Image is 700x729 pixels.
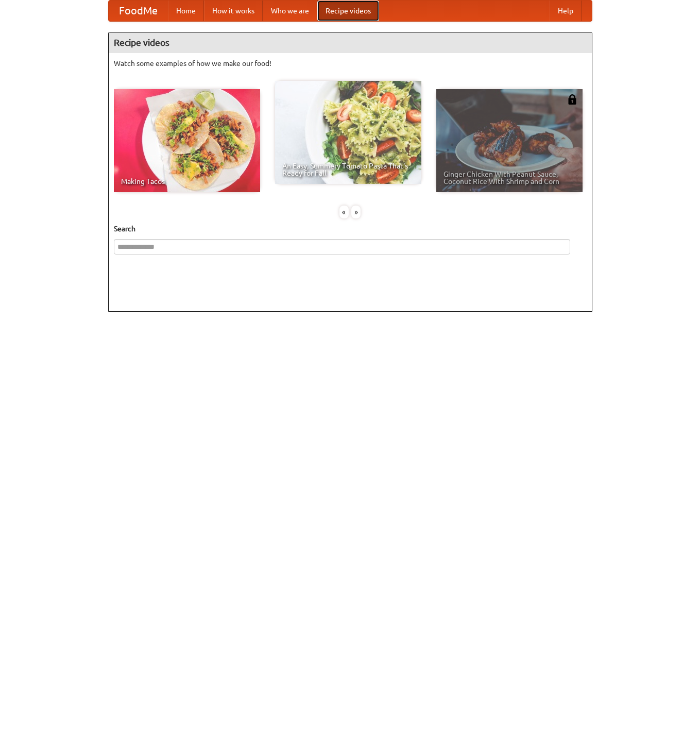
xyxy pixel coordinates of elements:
a: Making Tacos [114,89,260,192]
span: An Easy, Summery Tomato Pasta That's Ready for Fall [282,162,414,177]
div: » [351,206,361,218]
a: FoodMe [109,1,168,21]
a: Recipe videos [317,1,379,21]
img: 483408.png [567,94,577,105]
h5: Search [114,224,587,234]
a: Help [550,1,582,21]
a: An Easy, Summery Tomato Pasta That's Ready for Fall [275,81,421,184]
h4: Recipe videos [109,32,592,53]
p: Watch some examples of how we make our food! [114,58,587,69]
a: How it works [204,1,263,21]
span: Making Tacos [121,178,253,185]
a: Home [168,1,204,21]
div: « [339,206,349,218]
a: Who we are [263,1,317,21]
